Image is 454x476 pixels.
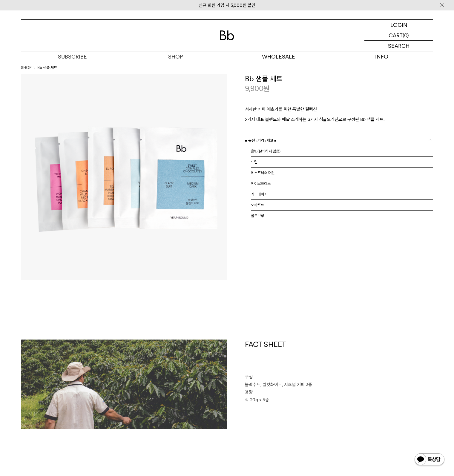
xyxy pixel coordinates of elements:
span: 블랙수트, 벨벳화이트, 시즈널 커피 3종 [245,382,312,387]
p: LOGIN [390,20,407,30]
li: Bb 샘플 세트 [37,65,57,71]
span: = 옵션 : 가격 : 재고 = [245,135,277,146]
a: SHOP [21,65,31,71]
a: LOGIN [364,20,433,30]
span: 각 20g x 5종 [245,397,269,403]
h1: FACT SHEET [245,340,433,374]
a: SUBSCRIBE [21,51,124,62]
p: 2가지 대표 블렌드와 매달 소개하는 3가지 싱글오리진으로 구성된 Bb 샘플 세트. [245,116,433,123]
span: 용량 [245,389,253,395]
li: 홀빈(분쇄하지 않음) [251,146,433,157]
li: 드립 [251,157,433,168]
a: SHOP [124,51,227,62]
a: 신규 회원 가입 시 3,000원 할인 [199,3,255,8]
p: (0) [403,30,409,40]
li: 커피메이커 [251,189,433,200]
p: SEARCH [388,41,409,51]
span: 구성 [245,374,253,380]
p: INFO [330,51,433,62]
img: 카카오톡 채널 1:1 채팅 버튼 [414,453,445,467]
p: 9,900 [245,84,270,94]
li: 콜드브루 [251,211,433,221]
img: Bb 샘플 세트 [21,74,227,280]
li: 모카포트 [251,200,433,211]
img: Bb 샘플 세트 [21,340,227,429]
li: 에어로프레스 [251,178,433,189]
p: WHOLESALE [227,51,330,62]
li: 에스프레소 머신 [251,168,433,178]
a: CART (0) [364,30,433,41]
span: 원 [263,84,270,93]
p: 섬세한 커피 애호가를 위한 특별한 컬렉션 [245,106,433,116]
h3: Bb 샘플 세트 [245,74,433,84]
p: CART [389,30,403,40]
img: 로고 [220,30,234,40]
